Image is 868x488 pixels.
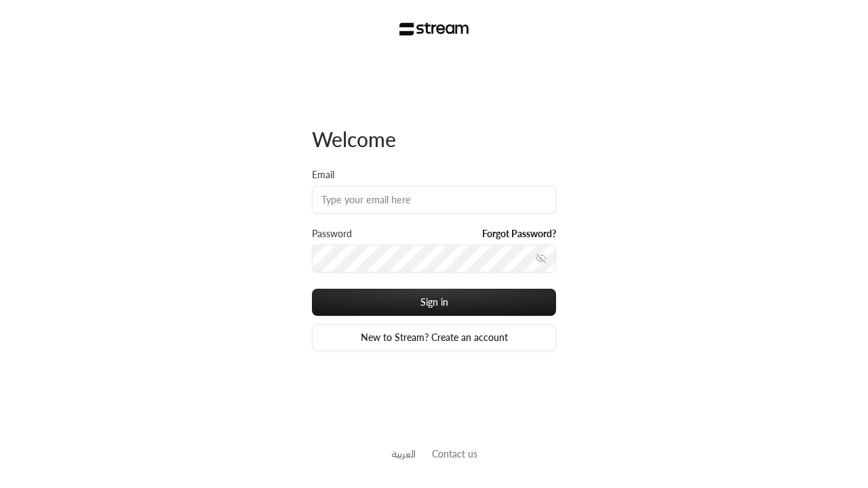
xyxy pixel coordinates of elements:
a: New to Stream? Create an account [312,324,556,351]
button: Contact us [432,447,477,461]
a: Contact us [432,448,477,460]
a: العربية [391,441,416,466]
a: Forgot Password? [482,227,556,241]
label: Password [312,227,352,241]
label: Email [312,168,334,182]
input: Type your email here [312,186,556,213]
img: Stream Logo [399,22,469,36]
button: toggle password visibility [530,247,552,269]
span: Welcome [312,127,396,151]
button: Sign in [312,289,556,316]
